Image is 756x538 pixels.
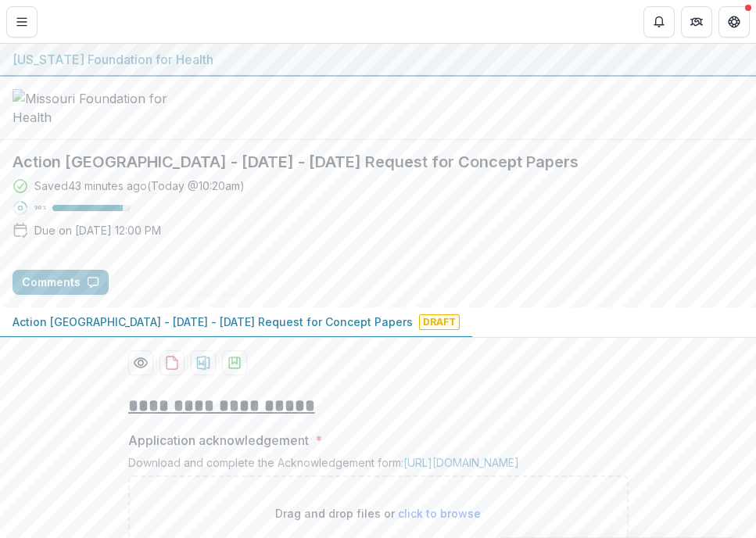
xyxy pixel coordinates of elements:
div: [US_STATE] Foundation for Health [13,50,743,69]
button: Answer Suggestions [115,270,267,295]
div: Download and complete the Acknowledgement form: [128,456,629,475]
a: [URL][DOMAIN_NAME] [403,456,519,469]
button: Notifications [643,6,675,38]
p: Due on [DATE] 12:00 PM [34,222,161,239]
button: Get Help [718,6,750,38]
button: Comments [13,270,109,295]
button: Partners [681,6,712,38]
button: download-proposal [159,350,185,375]
p: Drag and drop files or [275,505,481,522]
img: Missouri Foundation for Health [13,89,169,127]
p: Action [GEOGRAPHIC_DATA] - [DATE] - [DATE] Request for Concept Papers [13,314,413,330]
span: Draft [419,314,460,330]
button: Preview 8f653e4d-6953-422a-8de2-3f14486a6380-0.pdf [128,350,153,375]
h2: Action [GEOGRAPHIC_DATA] - [DATE] - [DATE] Request for Concept Papers [13,152,743,171]
span: click to browse [398,507,481,520]
p: Application acknowledgement [128,431,309,450]
button: download-proposal [222,350,247,375]
p: 90 % [34,203,46,213]
button: download-proposal [191,350,216,375]
div: Saved 43 minutes ago ( Today @ 10:20am ) [34,178,245,194]
button: Toggle Menu [6,6,38,38]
